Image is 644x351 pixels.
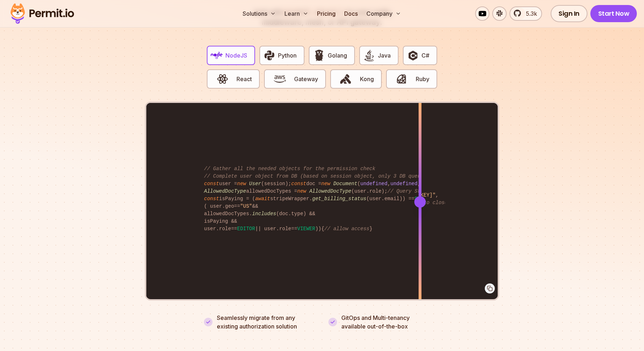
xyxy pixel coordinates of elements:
[390,200,465,206] span: // allowed to close issue
[240,203,252,209] span: "US"
[416,75,429,83] span: Ruby
[509,6,542,21] a: 5.3k
[414,196,453,202] span: STRIPE_PAYING
[328,51,347,60] span: Golang
[363,49,375,61] img: Java
[199,159,445,238] code: user = (session); doc = ( , , session. ); allowedDocTypes = (user. ); isPaying = ( stripeWrapper....
[369,188,381,194] span: role
[395,73,408,85] img: Ruby
[204,173,441,179] span: // Complete user object from DB (based on session object, only 3 DB queries...)
[360,181,387,187] span: undefined
[313,49,325,61] img: Golang
[236,75,252,83] span: React
[291,211,303,217] span: type
[211,49,223,61] img: NodeJS
[340,73,352,85] img: Kong
[225,51,247,60] span: NodeJS
[341,313,410,331] p: GitOps and Multi-tenancy available out-of-the-box
[278,51,297,60] span: Python
[274,73,286,85] img: Gateway
[309,188,351,194] span: AllowedDocType
[291,181,306,187] span: const
[551,5,587,22] a: Sign In
[333,181,357,187] span: Document
[407,49,419,61] img: C#
[204,181,219,187] span: const
[225,203,234,209] span: geo
[219,226,231,232] span: role
[522,9,537,18] span: 5.3k
[387,188,550,194] span: // Query Stripe for live data (hope it's not too slow)
[204,188,246,194] span: AllowedDocType
[314,6,338,21] a: Pricing
[204,166,375,172] span: // Gather all the needed objects for the permission check
[390,181,418,187] span: undefined
[240,6,279,21] button: Solutions
[216,73,229,85] img: React
[263,49,275,61] img: Python
[421,51,429,60] span: C#
[360,75,374,83] span: Kong
[590,5,637,22] a: Start Now
[341,6,361,21] a: Docs
[324,226,369,232] span: // allow access
[7,1,77,26] img: Permit logo
[364,6,404,21] button: Company
[279,226,291,232] span: role
[312,196,366,202] span: get_billing_status
[249,181,261,187] span: User
[255,196,270,202] span: await
[297,188,306,194] span: new
[378,51,391,60] span: Java
[252,211,276,217] span: includes
[297,226,315,232] span: VIEWER
[237,226,255,232] span: EDITOR
[294,75,318,83] span: Gateway
[217,313,316,331] p: Seamlessly migrate from any existing authorization solution
[282,6,311,21] button: Learn
[384,196,399,202] span: email
[204,196,219,202] span: const
[237,181,246,187] span: new
[321,181,330,187] span: new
